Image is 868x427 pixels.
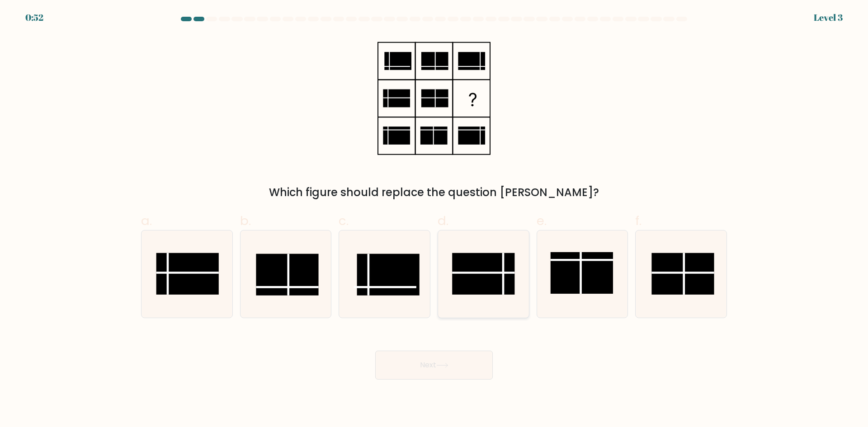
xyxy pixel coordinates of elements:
span: e. [537,212,547,230]
div: Level 3 [814,11,843,24]
button: Next [375,351,493,380]
span: d. [438,212,448,230]
span: a. [141,212,152,230]
span: b. [240,212,251,230]
div: Which figure should replace the question [PERSON_NAME]? [146,184,722,201]
span: f. [635,212,642,230]
span: c. [339,212,349,230]
div: 0:52 [25,11,43,24]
